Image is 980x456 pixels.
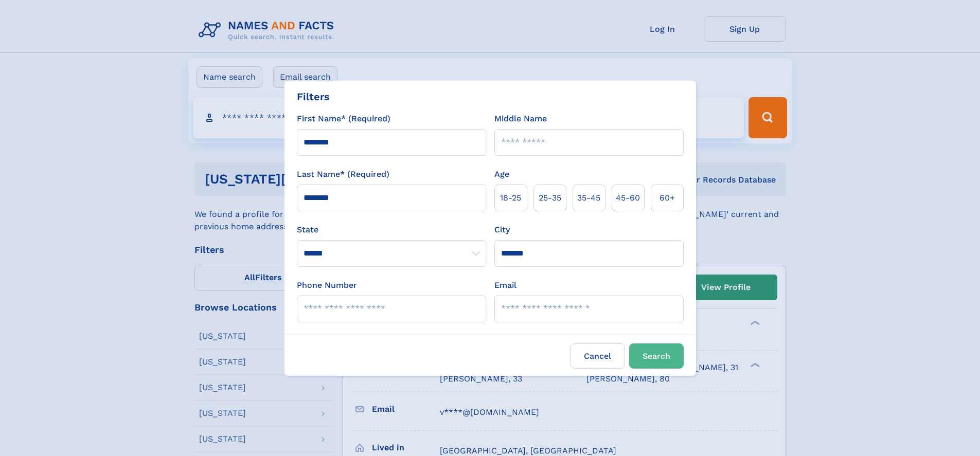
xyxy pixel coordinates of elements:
[297,279,357,291] label: Phone Number
[616,192,640,204] span: 45‑60
[660,192,675,204] span: 60+
[494,224,510,236] label: City
[297,168,389,180] label: Last Name* (Required)
[297,224,486,236] label: State
[629,343,684,369] button: Search
[539,192,561,204] span: 25‑35
[577,192,600,204] span: 35‑45
[500,192,521,204] span: 18‑25
[297,113,390,125] label: First Name* (Required)
[494,113,547,125] label: Middle Name
[494,279,516,291] label: Email
[571,343,625,369] label: Cancel
[494,168,509,180] label: Age
[297,89,330,104] div: Filters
